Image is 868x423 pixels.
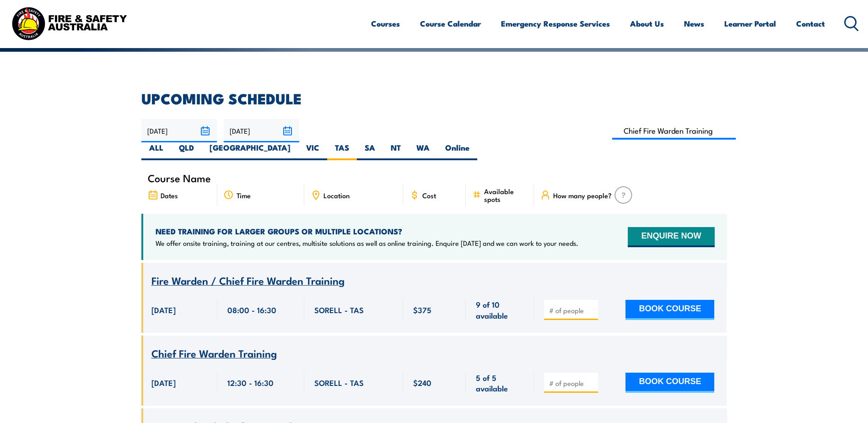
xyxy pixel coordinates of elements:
[141,92,727,104] h2: UPCOMING SCHEDULE
[625,373,714,393] button: BOOK COURSE
[151,304,176,315] span: [DATE]
[141,119,217,142] input: From date
[227,304,276,315] span: 08:00 - 16:30
[327,142,357,160] label: TAS
[314,304,364,315] span: SORELL - TAS
[224,119,299,142] input: To date
[484,187,528,203] span: Available spots
[383,142,409,160] label: NT
[151,345,277,361] span: Chief Fire Warden Training
[501,11,610,36] a: Emergency Response Services
[156,226,578,236] h4: NEED TRAINING FOR LARGER GROUPS OR MULTIPLE LOCATIONS?
[628,227,714,247] button: ENQUIRE NOW
[156,239,578,248] p: We offer onsite training, training at our centres, multisite solutions as well as online training...
[409,142,437,160] label: WA
[227,377,274,388] span: 12:30 - 16:30
[420,11,481,36] a: Course Calendar
[724,11,776,36] a: Learner Portal
[413,304,431,315] span: $375
[148,174,211,182] span: Course Name
[553,191,612,199] span: How many people?
[549,379,595,388] input: # of people
[684,11,704,36] a: News
[422,191,436,199] span: Cost
[625,300,714,320] button: BOOK COURSE
[371,11,400,36] a: Courses
[323,191,350,199] span: Location
[437,142,477,160] label: Online
[151,272,345,288] span: Fire Warden / Chief Fire Warden Training
[151,348,277,359] a: Chief Fire Warden Training
[630,11,664,36] a: About Us
[151,275,345,287] a: Fire Warden / Chief Fire Warden Training
[151,377,176,388] span: [DATE]
[549,306,595,315] input: # of people
[476,372,524,394] span: 5 of 5 available
[141,142,171,160] label: ALL
[612,122,736,140] input: Search Course
[202,142,298,160] label: [GEOGRAPHIC_DATA]
[161,191,178,199] span: Dates
[476,299,524,320] span: 9 of 10 available
[796,11,825,36] a: Contact
[298,142,327,160] label: VIC
[171,142,202,160] label: QLD
[314,377,364,388] span: SORELL - TAS
[413,377,431,388] span: $240
[237,191,251,199] span: Time
[357,142,383,160] label: SA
